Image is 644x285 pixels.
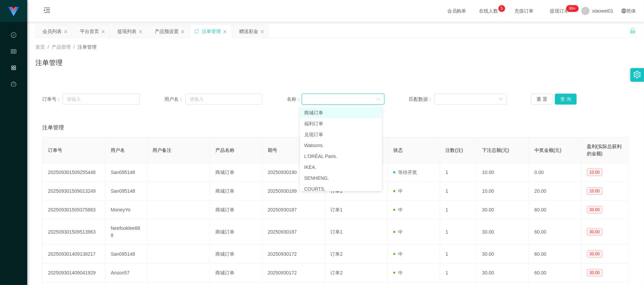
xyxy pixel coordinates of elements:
[529,182,581,201] td: 20.00
[215,147,234,153] span: 产品名称
[262,264,325,282] td: 20250930172
[300,151,382,162] li: L'ORÉAL Paris.
[268,147,277,153] span: 期号
[223,30,227,34] i: 图标: close
[202,25,221,38] div: 注单管理
[105,163,147,182] td: San095148
[63,94,140,105] input: 请输入
[587,144,622,156] span: 盈利(实际总获利的金额)
[446,147,463,153] span: 注数(注)
[587,250,602,258] span: 30.00
[262,201,325,219] td: 20250930187
[210,264,262,282] td: 商城订单
[210,219,262,245] td: 商城订单
[534,147,561,153] span: 中奖金额(元)
[210,182,262,201] td: 商城订单
[440,201,477,219] td: 1
[300,107,382,118] li: 商城订单
[300,173,382,184] li: SENHENG.
[194,29,199,34] i: 图标: sync
[43,245,105,264] td: 202509301409138217
[64,30,68,34] i: 图标: close
[531,94,553,105] button: 重 置
[300,118,382,129] li: 福利订单
[330,270,343,275] span: 订单2
[105,201,147,219] td: MoneyYo
[300,140,382,151] li: Watsons.
[440,163,477,182] td: 1
[330,207,343,212] span: 订单1
[164,96,185,103] span: 用户名：
[11,33,16,93] span: 数据中心
[43,163,105,182] td: 202509301509255448
[210,245,262,264] td: 商城订单
[511,9,537,13] span: 充值订单
[477,264,529,282] td: 30.00
[393,147,403,153] span: 状态
[330,251,343,257] span: 订单2
[78,44,97,50] span: 注单管理
[587,187,602,195] span: 10.00
[633,71,641,78] i: 图标: setting
[529,163,581,182] td: 0.00
[138,30,143,34] i: 图标: close
[393,251,403,257] span: 中
[440,245,477,264] td: 1
[101,30,105,34] i: 图标: close
[80,25,99,38] div: 平台首页
[262,245,325,264] td: 20250930172
[117,25,136,38] div: 提现列表
[476,9,502,13] span: 在线人数
[42,124,64,132] span: 注单管理
[43,201,105,219] td: 202509301509375883
[43,219,105,245] td: 202509301509513963
[11,49,16,110] span: 会员管理
[11,29,16,43] i: 图标: check-circle-o
[300,184,382,194] li: COURTS.
[547,9,573,13] span: 提现订单
[35,44,45,50] span: 首页
[498,5,505,12] sup: 5
[622,9,626,13] i: 图标: global
[330,229,343,235] span: 订单1
[43,182,105,201] td: 202509301509013249
[300,129,382,140] li: 兑现订单
[499,97,503,102] i: 图标: down
[440,264,477,282] td: 1
[300,162,382,173] li: IKEA.
[11,78,16,146] a: 图标: dashboard平台首页
[529,264,581,282] td: 60.00
[587,269,602,276] span: 30.00
[477,219,529,245] td: 30.00
[185,94,262,105] input: 请输入
[210,163,262,182] td: 商城订单
[8,7,19,16] img: logo.9652507e.png
[529,201,581,219] td: 60.00
[393,270,403,275] span: 中
[587,169,602,176] span: 10.00
[260,30,264,34] i: 图标: close
[287,96,302,103] span: 名称：
[11,46,16,59] i: 图标: table
[587,228,602,236] span: 30.00
[48,44,49,50] span: /
[440,219,477,245] td: 1
[376,97,380,102] i: 图标: down
[477,245,529,264] td: 30.00
[482,147,509,153] span: 下注总额(元)
[393,229,403,235] span: 中
[239,25,258,38] div: 赠送彩金
[11,65,16,126] span: 产品管理
[105,219,147,245] td: Neefooklee888
[500,5,503,12] p: 5
[52,44,71,50] span: 产品管理
[11,62,16,76] i: 图标: appstore-o
[262,219,325,245] td: 20250930187
[48,147,62,153] span: 订单号
[262,182,325,201] td: 20250930189
[262,163,325,182] td: 20250930190
[43,264,105,282] td: 202509301409041929
[153,147,172,153] span: 用户备注
[587,206,602,213] span: 30.00
[181,30,185,34] i: 图标: close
